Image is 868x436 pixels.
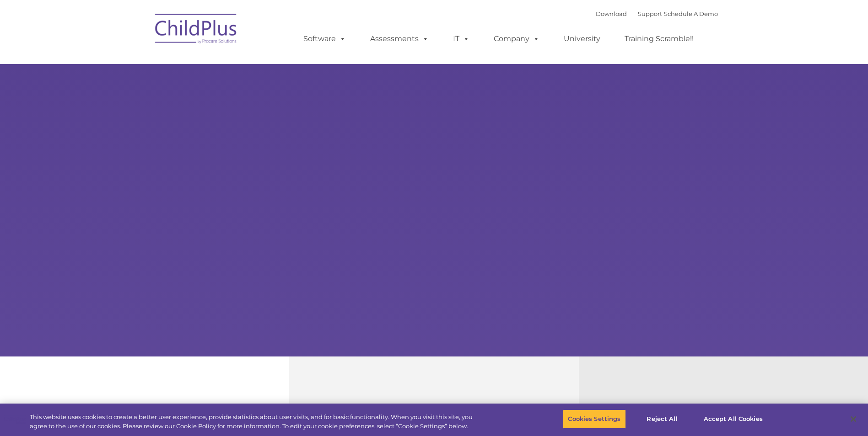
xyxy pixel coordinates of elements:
a: Support [638,10,662,17]
img: ChildPlus by Procare Solutions [151,7,242,53]
a: Training Scramble!! [615,30,703,48]
button: Cookies Settings [563,409,625,429]
div: This website uses cookies to create a better user experience, provide statistics about user visit... [30,413,477,431]
a: Company [485,30,549,48]
a: IT [444,30,479,48]
a: University [555,30,609,48]
a: Software [294,30,355,48]
button: Reject All [634,409,691,429]
font: | [596,10,718,17]
button: Close [843,409,863,429]
button: Accept All Cookies [699,409,768,429]
a: Schedule A Demo [664,10,718,17]
a: Download [596,10,627,17]
a: Assessments [361,30,438,48]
